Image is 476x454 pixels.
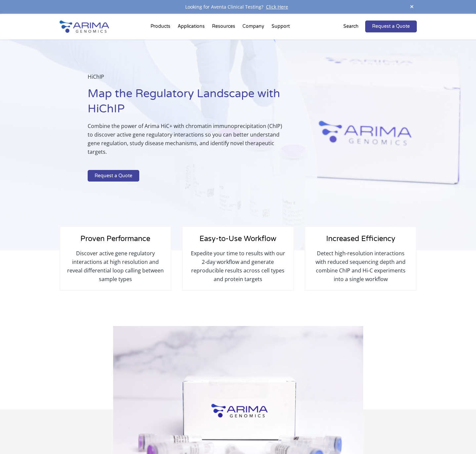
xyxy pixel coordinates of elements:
img: Arima-Genomics-logo [60,21,109,33]
span: Easy-to-Use Workflow [199,234,276,243]
p: Detect high-resolution interactions with reduced sequencing depth and combine ChIP and Hi-C exper... [312,249,409,283]
a: Click Here [263,4,291,10]
p: Search [343,22,359,31]
p: Expedite your time to results with our 2-day workflow and generate reproducible results across ce... [189,249,286,283]
p: HiChIP [88,72,284,86]
a: Request a Quote [88,170,139,182]
span: Proven Performance [80,234,150,243]
span: Increased Efficiency [326,234,395,243]
h1: Map the Regulatory Landscape with HiChIP [88,86,284,122]
p: Discover active gene regulatory interactions at high resolution and reveal differential loop call... [67,249,164,283]
div: Looking for Aventa Clinical Testing? [60,3,417,11]
p: Combine the power of Arima HiC+ with chromatin immunoprecipitation (ChIP) to discover active gene... [88,122,284,161]
a: Request a Quote [365,21,417,32]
